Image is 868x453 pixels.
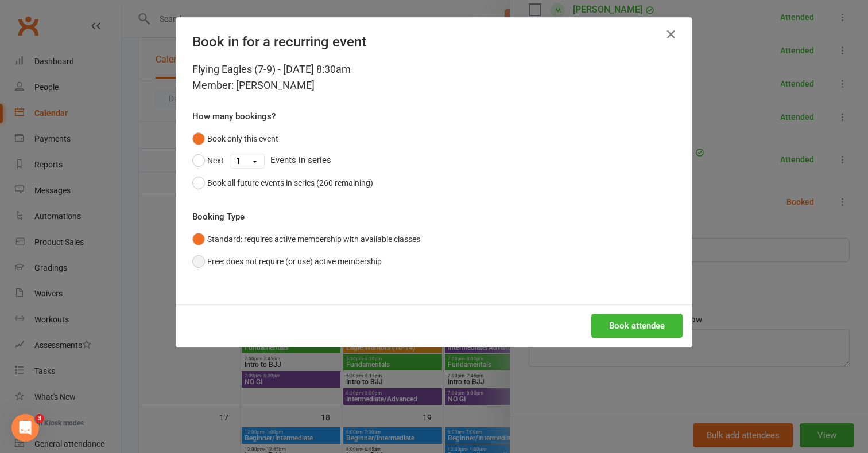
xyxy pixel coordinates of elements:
div: Book all future events in series (260 remaining) [207,177,373,189]
span: 3 [35,414,44,423]
label: How many bookings? [192,110,276,123]
h4: Book in for a recurring event [192,34,676,50]
div: Events in series [192,150,676,171]
button: Book attendee [591,314,683,338]
button: Free: does not require (or use) active membership [192,251,382,272]
button: Book only this event [192,128,278,150]
button: Standard: requires active membership with available classes [192,228,420,250]
iframe: Intercom live chat [11,414,39,442]
button: Close [662,25,680,44]
div: Flying Eagles (7-9) - [DATE] 8:30am Member: [PERSON_NAME] [192,61,676,93]
label: Booking Type [192,210,245,224]
button: Next [192,150,224,171]
button: Book all future events in series (260 remaining) [192,172,373,194]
